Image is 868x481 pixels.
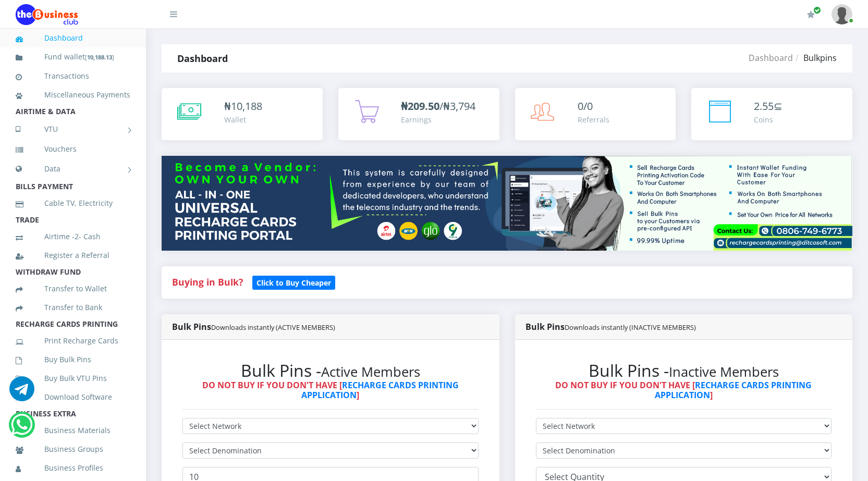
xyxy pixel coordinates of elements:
[793,52,837,64] li: Bulkpins
[202,379,459,401] strong: DO NOT BUY IF YOU DON'T HAVE [ ]
[231,99,262,113] span: 10,188
[16,116,130,142] a: VTU
[338,88,499,140] a: ₦209.50/₦3,794 Earnings
[16,243,130,267] a: Register a Referral
[16,329,130,353] a: Print Recharge Cards
[182,361,479,380] h2: Bulk Pins -
[16,26,130,50] a: Dashboard
[224,98,262,114] div: ₦
[224,114,262,125] div: Wallet
[16,348,130,372] a: Buy Bulk Pins
[162,156,852,251] img: multitenant_rcp.png
[16,225,130,249] a: Airtime -2- Cash
[669,363,779,381] small: Inactive Members
[301,379,459,401] a: RECHARGE CARDS PRINTING APPLICATION
[754,99,774,113] span: 2.55
[401,99,475,113] span: /₦3,794
[321,363,420,381] small: Active Members
[16,45,130,69] a: Fund wallet[10,188.13]
[85,53,114,61] small: [ ]
[16,137,130,161] a: Vouchers
[16,83,130,107] a: Miscellaneous Payments
[832,4,852,24] img: User
[16,418,130,442] a: Business Materials
[807,10,815,19] i: Renew/Upgrade Subscription
[16,277,130,301] a: Transfer to Wallet
[16,295,130,319] a: Transfer to Bank
[87,53,112,61] b: 10,188.13
[252,276,335,288] a: Click to Buy Cheaper
[813,6,821,14] span: Renew/Upgrade Subscription
[555,379,812,401] strong: DO NOT BUY IF YOU DON'T HAVE [ ]
[162,88,323,140] a: ₦10,188 Wallet
[172,321,335,332] strong: Bulk Pins
[9,384,34,401] a: Chat for support
[16,64,130,88] a: Transactions
[536,361,832,380] h2: Bulk Pins -
[16,191,130,215] a: Cable TV, Electricity
[16,366,130,390] a: Buy Bulk VTU Pins
[754,98,783,114] div: ⊆
[16,456,130,480] a: Business Profiles
[749,52,793,64] a: Dashboard
[525,321,696,332] strong: Bulk Pins
[401,114,475,125] div: Earnings
[754,114,783,125] div: Coins
[177,52,228,65] strong: Dashboard
[256,278,331,288] b: Click to Buy Cheaper
[565,323,696,332] small: Downloads instantly (INACTIVE MEMBERS)
[578,114,609,125] div: Referrals
[16,4,78,25] img: Logo
[16,437,130,461] a: Business Groups
[655,379,812,401] a: RECHARGE CARDS PRINTING APPLICATION
[578,99,593,113] span: 0/0
[16,385,130,409] a: Download Software
[401,99,439,113] b: ₦209.50
[172,276,243,288] strong: Buying in Bulk?
[16,156,130,182] a: Data
[11,420,32,437] a: Chat for support
[515,88,676,140] a: 0/0 Referrals
[211,323,335,332] small: Downloads instantly (ACTIVE MEMBERS)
